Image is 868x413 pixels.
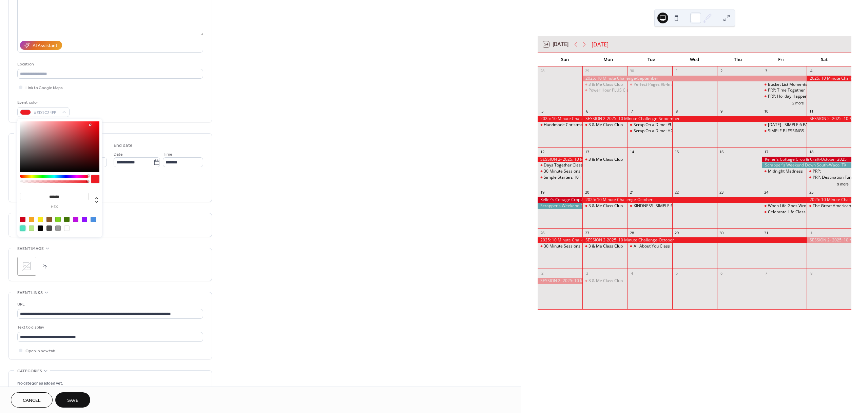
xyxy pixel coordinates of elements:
[719,230,724,235] div: 30
[540,149,545,154] div: 12
[538,175,582,180] div: Simple Starters 101
[719,271,724,276] div: 6
[17,301,202,308] div: URL
[25,84,63,92] span: Link to Google Maps
[628,82,672,87] div: Perfect Pages RE-Imagined Class 2
[25,348,55,355] span: Open in new tab
[634,82,699,87] div: Perfect Pages RE-Imagined Class 2
[544,169,580,174] div: 30 Minute Sessions
[589,157,623,162] div: 3 & Me Class Club
[628,203,672,209] div: KINDNESS- SIMPLE 6 PACK CLASS
[634,243,670,249] div: All About You Class
[589,82,623,87] div: 3 & Me Class Club
[582,157,627,162] div: 3 & Me Class Club
[46,217,52,222] div: #8B572A
[762,94,807,99] div: PRP: Holiday Happenings
[544,122,596,128] div: Handmade Christmas Class
[768,122,826,128] div: [DATE] - SIMPLE 6 PACK CLASS
[719,109,724,114] div: 9
[17,245,44,252] span: Event image
[29,217,34,222] div: #F5A623
[582,116,806,122] div: SESSION 2-2025: 10 Minute Challenge-September
[674,271,679,276] div: 5
[20,217,25,222] div: #D0021B
[759,53,803,66] div: Fri
[768,209,806,215] div: Celebrate Life Class
[762,162,851,168] div: Scrapper's Weekend Down South-Waco, TX
[538,243,582,249] div: 30 Minute Sessions
[23,397,41,404] span: Cancel
[634,128,716,134] div: Scrap On a Dime: HOLIDAY MAGIC EDITION
[584,230,590,235] div: 27
[584,68,590,74] div: 29
[809,230,814,235] div: 1
[17,380,63,387] span: No categories added yet.
[538,237,582,243] div: 2025: 10 Minute Challenge-October
[589,122,623,128] div: 3 & Me Class Club
[809,68,814,74] div: 4
[38,225,43,231] div: #000000
[719,68,724,74] div: 2
[91,217,96,222] div: #4A90E2
[589,87,649,93] div: Power Hour PLUS Class: Fall Fun
[543,53,586,66] div: Sun
[592,40,609,48] div: [DATE]
[768,82,818,87] div: Bucket List Moments Class
[634,203,697,209] div: KINDNESS- SIMPLE 6 PACK CLASS
[762,209,807,215] div: Celebrate Life Class
[807,203,851,209] div: The Great American Scrapbook Challenge
[582,203,627,209] div: 3 & Me Class Club
[762,203,807,209] div: When Life Goes Wrong Class
[544,243,580,249] div: 30 Minute Sessions
[538,116,582,122] div: 2025: 10 Minute Challenge-September
[33,42,57,50] div: AI Assistant
[634,122,714,128] div: Scrap On a Dime: PUMPKIN SPICE EDITION
[768,169,803,174] div: Midnight Madness
[20,205,89,209] label: hex
[813,169,821,174] div: PRP:
[630,190,635,195] div: 21
[20,41,62,50] button: AI Assistant
[807,116,851,122] div: SESSION 2- 2025: 10 Minute Challenge-September
[544,175,581,180] div: Simple Starters 101
[541,40,571,49] button: 24[DATE]
[807,175,851,180] div: PRP: Destination Fun
[17,289,43,296] span: Event links
[64,217,70,222] div: #417505
[834,181,851,186] button: 9 more
[38,217,43,222] div: #F8E71C
[67,397,78,404] span: Save
[538,157,582,162] div: SESSION 2- 2025: 10 Minute Challenge-September
[628,128,672,134] div: Scrap On a Dime: HOLIDAY MAGIC EDITION
[538,162,582,168] div: Days Together Class
[582,237,806,243] div: SESSION 2-2025: 10 Minute Challenge-October
[719,190,724,195] div: 23
[538,278,582,284] div: SESSION 2- 2025: 10 Minute Challenge-October
[764,271,769,276] div: 7
[630,230,635,235] div: 28
[630,109,635,114] div: 7
[17,324,202,331] div: Text to display
[630,149,635,154] div: 14
[540,109,545,114] div: 5
[809,190,814,195] div: 25
[586,53,630,66] div: Mon
[538,169,582,174] div: 30 Minute Sessions
[11,392,53,408] button: Cancel
[540,68,545,74] div: 28
[540,271,545,276] div: 2
[807,197,851,203] div: 2025: 10 Minute Challenge-October
[582,122,627,128] div: 3 & Me Class Club
[762,122,807,128] div: OCTOBER 31 - SIMPLE 6 PACK CLASS
[163,151,172,158] span: Time
[114,142,133,149] div: End date
[628,122,672,128] div: Scrap On a Dime: PUMPKIN SPICE EDITION
[790,100,807,105] button: 2 more
[762,169,807,174] div: Midnight Madness
[582,87,627,93] div: Power Hour PLUS Class: Fall Fun
[768,94,815,99] div: PRP: Holiday Happenings
[582,82,627,87] div: 3 & Me Class Club
[813,175,851,180] div: PRP: Destination Fun
[764,190,769,195] div: 24
[674,109,679,114] div: 8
